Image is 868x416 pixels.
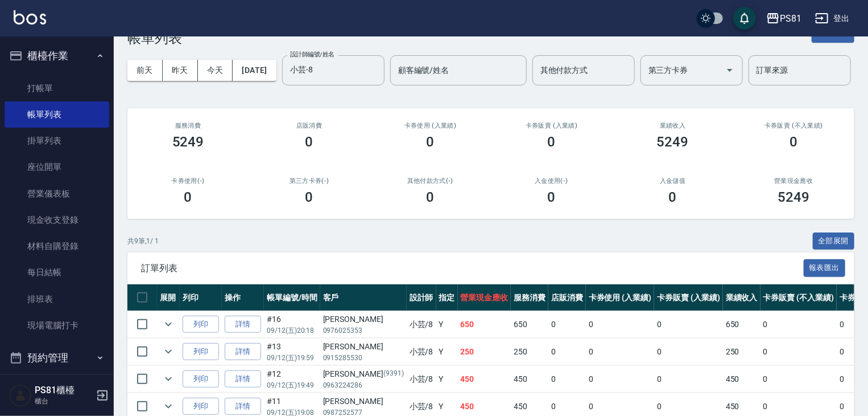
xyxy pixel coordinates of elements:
[183,370,219,388] button: 列印
[760,338,837,365] td: 0
[657,134,689,150] h3: 5249
[548,189,556,205] h3: 0
[747,177,841,185] h2: 營業現金應收
[407,284,436,311] th: 設計師
[586,338,655,365] td: 0
[264,338,320,365] td: #13
[780,11,801,26] div: PS81
[427,189,435,205] h3: 0
[626,122,720,129] h2: 業績收入
[733,7,756,30] button: save
[723,284,760,311] th: 業績收入
[233,60,276,81] button: [DATE]
[5,128,109,154] a: 掛單列表
[458,284,511,311] th: 營業現金應收
[804,259,846,277] button: 報表匯出
[5,181,109,207] a: 營業儀表板
[323,380,404,390] p: 0963224286
[669,189,677,205] h3: 0
[290,50,334,59] label: 設計師編號/姓名
[5,312,109,338] a: 現場電腦打卡
[305,189,313,205] h3: 0
[160,398,177,415] button: expand row
[721,61,739,79] button: Open
[172,134,204,150] h3: 5249
[141,177,235,185] h2: 卡券使用(-)
[654,366,723,393] td: 0
[320,284,407,311] th: 客戶
[760,284,837,311] th: 卡券販賣 (不入業績)
[5,154,109,180] a: 座位開單
[5,101,109,128] a: 帳單列表
[548,311,586,338] td: 0
[5,343,109,373] button: 預約管理
[505,177,598,185] h2: 入金使用(-)
[323,341,404,353] div: [PERSON_NAME]
[9,384,32,407] img: Person
[548,134,556,150] h3: 0
[127,60,163,81] button: 前天
[723,311,760,338] td: 650
[778,189,810,205] h3: 5249
[723,338,760,365] td: 250
[548,338,586,365] td: 0
[35,396,93,406] p: 櫃台
[427,134,435,150] h3: 0
[323,368,404,380] div: [PERSON_NAME]
[511,338,548,365] td: 250
[654,284,723,311] th: 卡券販賣 (入業績)
[511,311,548,338] td: 650
[127,30,182,46] h3: 帳單列表
[5,233,109,259] a: 材料自購登錄
[323,313,404,325] div: [PERSON_NAME]
[264,311,320,338] td: #16
[222,284,264,311] th: 操作
[141,122,235,129] h3: 服務消費
[548,366,586,393] td: 0
[407,311,436,338] td: 小芸 /8
[383,368,404,380] p: (9391)
[323,325,404,336] p: 0976025353
[225,316,261,333] a: 詳情
[811,8,854,29] button: 登出
[267,380,317,390] p: 09/12 (五) 19:49
[163,60,198,81] button: 昨天
[160,316,177,333] button: expand row
[586,366,655,393] td: 0
[383,122,477,129] h2: 卡券使用 (入業績)
[5,75,109,101] a: 打帳單
[458,311,511,338] td: 650
[141,263,804,274] span: 訂單列表
[626,177,720,185] h2: 入金儲值
[262,177,356,185] h2: 第三方卡券(-)
[804,262,846,273] a: 報表匯出
[723,366,760,393] td: 450
[225,343,261,361] a: 詳情
[436,284,458,311] th: 指定
[747,122,841,129] h2: 卡券販賣 (不入業績)
[458,338,511,365] td: 250
[160,343,177,360] button: expand row
[654,338,723,365] td: 0
[225,398,261,415] a: 詳情
[264,284,320,311] th: 帳單編號/時間
[305,134,313,150] h3: 0
[511,284,548,311] th: 服務消費
[225,370,261,388] a: 詳情
[262,122,356,129] h2: 店販消費
[586,284,655,311] th: 卡券使用 (入業績)
[127,236,159,246] p: 共 9 筆, 1 / 1
[505,122,598,129] h2: 卡券販賣 (入業績)
[267,353,317,363] p: 09/12 (五) 19:59
[160,370,177,388] button: expand row
[586,311,655,338] td: 0
[184,189,192,205] h3: 0
[458,366,511,393] td: 450
[323,353,404,363] p: 0915285530
[35,385,93,396] h5: PS81櫃檯
[407,338,436,365] td: 小芸 /8
[5,373,109,402] button: 報表及分析
[14,10,46,25] img: Logo
[654,311,723,338] td: 0
[511,366,548,393] td: 450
